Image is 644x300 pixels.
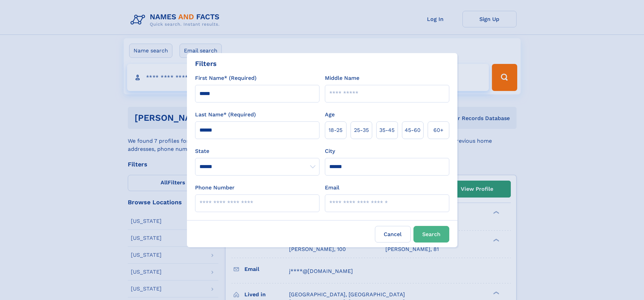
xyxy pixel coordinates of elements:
[325,184,339,192] label: Email
[433,126,444,134] span: 60+
[413,226,449,243] button: Search
[195,59,217,69] div: Filters
[354,126,369,134] span: 25‑35
[325,74,359,82] label: Middle Name
[375,226,411,243] label: Cancel
[195,147,319,155] label: State
[329,126,342,134] span: 18‑25
[195,111,256,119] label: Last Name* (Required)
[195,74,257,82] label: First Name* (Required)
[379,126,395,134] span: 35‑45
[405,126,421,134] span: 45‑60
[325,111,335,119] label: Age
[195,184,235,192] label: Phone Number
[325,147,335,155] label: City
